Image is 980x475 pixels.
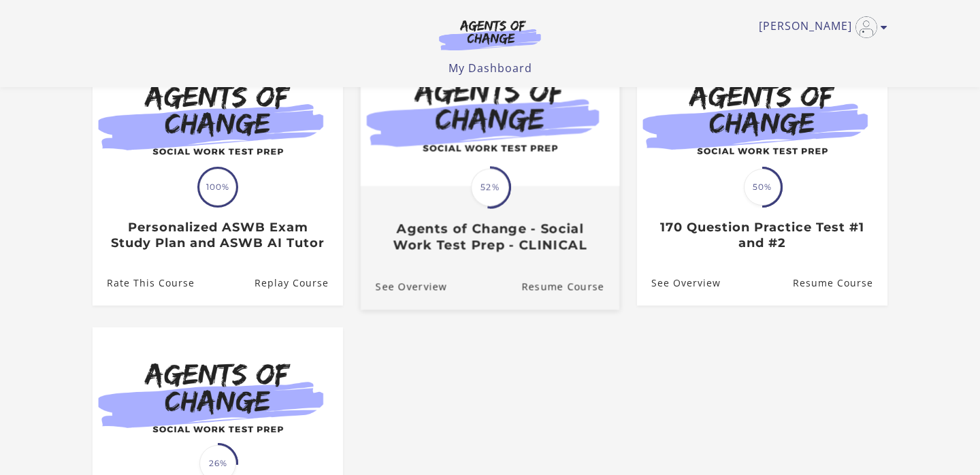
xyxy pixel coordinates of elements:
span: 50% [744,169,781,206]
a: Personalized ASWB Exam Study Plan and ASWB AI Tutor: Rate This Course [93,261,195,306]
span: 100% [199,169,236,206]
a: 170 Question Practice Test #1 and #2: Resume Course [793,261,887,306]
a: 170 Question Practice Test #1 and #2: See Overview [637,261,721,306]
h3: Agents of Change - Social Work Test Prep - CLINICAL [376,221,604,252]
a: My Dashboard [448,61,532,76]
img: Agents of Change Logo [425,19,555,50]
a: Personalized ASWB Exam Study Plan and ASWB AI Tutor: Resume Course [255,261,343,306]
h3: Personalized ASWB Exam Study Plan and ASWB AI Tutor [107,220,328,250]
a: Agents of Change - Social Work Test Prep - CLINICAL: See Overview [361,264,447,310]
span: 52% [471,168,509,206]
h3: 170 Question Practice Test #1 and #2 [651,220,872,250]
a: Agents of Change - Social Work Test Prep - CLINICAL: Resume Course [521,264,619,310]
a: Toggle menu [759,16,881,38]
